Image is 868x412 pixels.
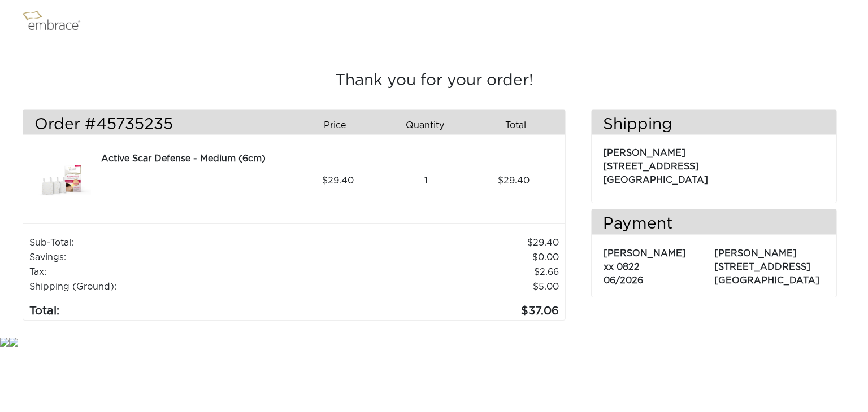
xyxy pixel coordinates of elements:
[34,116,285,135] h3: Order #45735235
[475,116,565,135] div: Total
[34,152,91,209] img: 3dae449a-8dcd-11e7-960f-02e45ca4b85b.jpeg
[592,116,836,135] h3: Shipping
[322,174,354,187] span: 29.40
[603,141,825,187] p: [PERSON_NAME] [STREET_ADDRESS] [GEOGRAPHIC_DATA]
[714,241,824,287] p: [PERSON_NAME] [STREET_ADDRESS] [GEOGRAPHIC_DATA]
[294,116,384,135] div: Price
[498,174,530,187] span: 29.40
[320,279,559,294] td: $5.00
[406,119,444,132] span: Quantity
[424,174,428,187] span: 1
[320,265,559,279] td: 2.66
[592,215,836,234] h3: Payment
[320,250,559,265] td: 0.00
[9,338,18,347] img: star.gif
[29,294,320,320] td: Total:
[604,276,643,285] span: 06/2026
[101,152,290,165] div: Active Scar Defense - Medium (6cm)
[29,235,320,250] td: Sub-Total:
[29,279,320,294] td: Shipping (Ground):
[23,72,845,91] h3: Thank you for your order!
[320,235,559,250] td: 29.40
[29,265,320,279] td: Tax:
[604,262,640,271] span: xx 0822
[20,7,93,36] img: logo.png
[320,294,559,320] td: 37.06
[29,250,320,265] td: Savings :
[604,249,686,258] span: [PERSON_NAME]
